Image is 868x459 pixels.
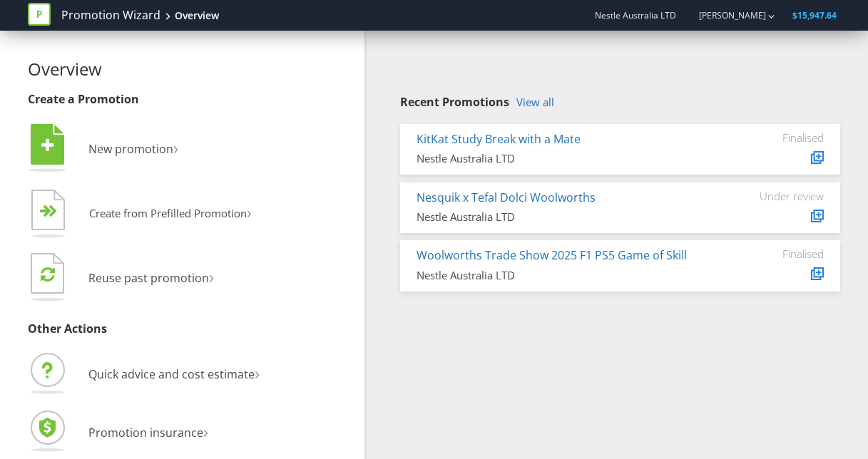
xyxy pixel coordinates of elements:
div: Nestle Australia LTD [417,151,717,166]
a: View all [516,96,554,108]
div: Under review [738,190,824,202]
div: Finalised [738,247,824,260]
span: Promotion insurance [88,425,203,440]
span: New promotion [88,141,173,157]
span: › [173,135,178,159]
h2: Overview [28,60,354,78]
span: Quick advice and cost estimate [88,366,255,382]
h3: Other Actions [28,323,354,336]
h3: Create a Promotion [28,93,354,106]
div: Overview [175,9,219,23]
a: KitKat Study Break with a Mate [417,131,581,147]
a: Woolworths Trade Show 2025 F1 PS5 Game of Skill [417,247,687,263]
tspan:  [48,205,58,218]
span: Create from Prefilled Promotion [89,206,247,220]
a: Promotion Wizard [61,7,160,24]
a: Nesquik x Tefal Dolci Woolworths [417,190,596,205]
span: › [255,361,260,384]
span: Reuse past promotion [88,270,209,286]
a: [PERSON_NAME] [685,9,766,21]
button: Create from Prefilled Promotion› [28,186,252,243]
div: Nestle Australia LTD [417,268,717,283]
tspan:  [41,266,55,282]
a: Quick advice and cost estimate› [28,366,260,382]
a: Promotion insurance› [28,425,208,440]
tspan:  [41,138,54,153]
span: $15,947.64 [792,9,837,21]
span: › [247,201,252,223]
div: Finalised [738,131,824,144]
div: Nestle Australia LTD [417,210,717,225]
span: Nestle Australia LTD [595,9,676,21]
span: › [209,264,214,288]
span: › [203,419,208,443]
span: Recent Promotions [400,94,509,110]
